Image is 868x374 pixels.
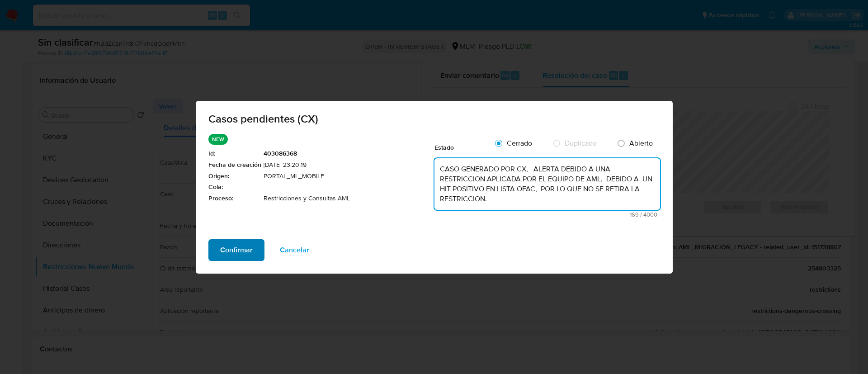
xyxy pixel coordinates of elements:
div: Estado [434,134,489,156]
span: [DATE] 23:20:19 [264,161,434,170]
span: Máximo 4000 caracteres [437,212,657,218]
button: Confirmar [208,239,264,261]
span: Abierto [629,137,653,148]
span: Restricciones y Consultas AML [264,194,434,203]
span: Cola : [208,183,261,192]
span: Origen : [208,171,261,180]
span: Casos pendientes (CX) [208,114,660,124]
p: NEW [208,134,228,145]
span: Fecha de creación [208,161,261,170]
span: PORTAL_ML_MOBILE [264,171,434,180]
span: Id : [208,149,261,158]
span: 403086368 [264,149,434,158]
span: Confirmar [220,240,253,260]
textarea: CASO GENERADO POR CX, ALERTA DEBIDO A UNA RESTRICCION APLICADA POR EL EQUIPO DE AML, DEBIDO A UN ... [434,158,660,210]
span: Cancelar [280,240,309,260]
button: Cancelar [268,239,321,261]
span: Cerrado [507,137,532,148]
span: Proceso : [208,194,261,203]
